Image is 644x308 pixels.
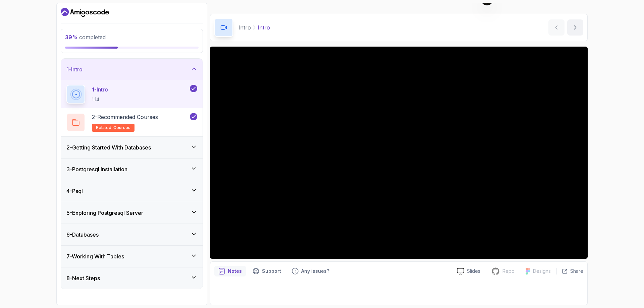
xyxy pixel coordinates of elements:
[238,23,251,32] p: Intro
[61,59,203,80] button: 1-Intro
[288,266,333,276] button: Feedback button
[66,143,151,151] h3: 2 - Getting Started With Databases
[66,209,143,217] h3: 5 - Exploring Postgresql Server
[548,19,565,36] button: previous content
[570,268,583,274] p: Share
[214,266,246,276] button: notes button
[262,268,281,274] p: Support
[66,113,197,132] button: 2-Recommended Coursesrelated-courses
[258,23,270,32] p: Intro
[61,224,203,245] button: 6-Databases
[210,47,588,259] iframe: 1 - Intro
[96,125,130,130] span: related-courses
[61,246,203,267] button: 7-Working With Tables
[65,34,78,41] span: 39 %
[451,268,486,275] a: Slides
[61,267,203,289] button: 8-Next Steps
[66,85,197,104] button: 1-Intro1:14
[66,274,100,282] h3: 8 - Next Steps
[66,231,99,239] h3: 6 - Databases
[92,96,108,103] p: 1:14
[467,268,480,274] p: Slides
[61,180,203,202] button: 4-Psql
[567,19,583,36] button: next content
[92,85,108,94] p: 1 - Intro
[66,187,83,195] h3: 4 - Psql
[301,268,329,274] p: Any issues?
[228,268,242,274] p: Notes
[556,268,583,274] button: Share
[61,202,203,224] button: 5-Exploring Postgresql Server
[65,34,106,41] span: completed
[502,268,515,274] p: Repo
[249,266,285,276] button: Support button
[92,113,158,121] p: 2 - Recommended Courses
[61,137,203,158] button: 2-Getting Started With Databases
[66,165,127,173] h3: 3 - Postgresql Installation
[66,65,83,73] h3: 1 - Intro
[66,252,124,260] h3: 7 - Working With Tables
[61,159,203,180] button: 3-Postgresql Installation
[61,7,109,18] a: Dashboard
[533,268,551,274] p: Designs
